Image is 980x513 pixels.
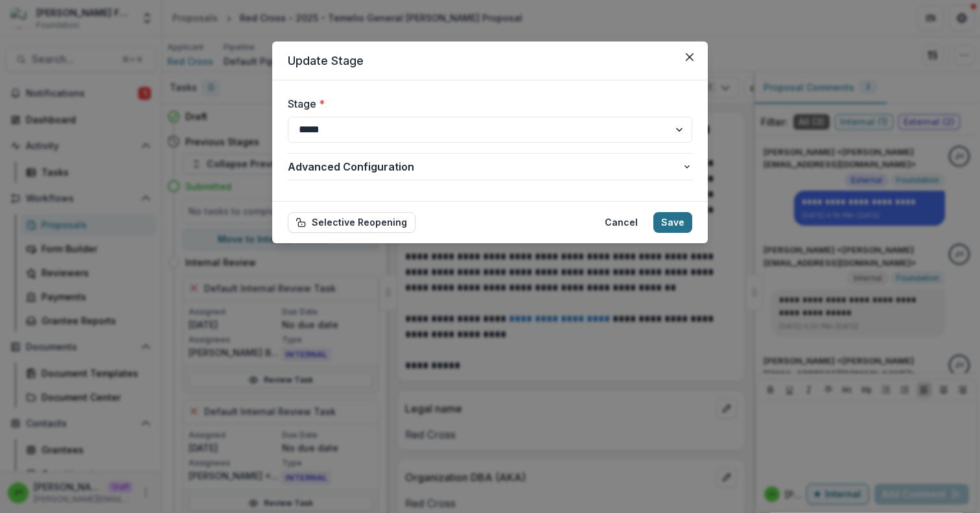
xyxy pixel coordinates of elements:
[679,47,700,67] button: Close
[272,42,708,80] header: Update Stage
[653,212,692,233] button: Save
[288,212,415,233] button: Selective Reopening
[288,154,692,180] button: Advanced Configuration
[597,212,646,233] button: Cancel
[288,159,682,174] span: Advanced Configuration
[288,96,684,112] label: Stage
